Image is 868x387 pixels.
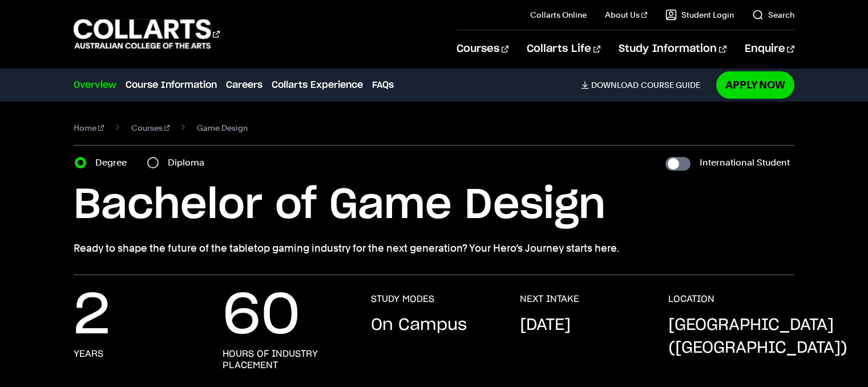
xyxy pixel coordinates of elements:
div: Go to homepage [74,18,220,50]
a: Search [752,9,794,21]
span: Download [591,80,639,90]
p: 2 [74,293,110,339]
a: FAQs [372,78,394,92]
a: Collarts Life [527,30,600,68]
a: About Us [605,9,647,21]
a: Overview [74,78,116,92]
p: On Campus [371,314,467,337]
p: Ready to shape the future of the tabletop gaming industry for the next generation? Your Hero’s Jo... [74,240,794,256]
a: Collarts Online [530,9,587,21]
a: Collarts Experience [272,78,363,92]
h3: STUDY MODES [371,293,434,305]
a: Study Information [619,30,726,68]
a: Home [74,120,104,136]
h3: years [74,348,103,360]
a: Courses [457,30,508,68]
h1: Bachelor of Game Design [74,180,794,231]
p: [GEOGRAPHIC_DATA] ([GEOGRAPHIC_DATA]) [668,314,847,360]
label: International Student [700,155,790,171]
p: [DATE] [520,314,571,337]
label: Diploma [168,155,211,171]
a: Course Information [126,78,217,92]
a: Student Login [665,9,734,21]
p: 60 [223,293,300,339]
a: Enquire [745,30,794,68]
a: DownloadCourse Guide [581,80,709,90]
h3: hours of industry placement [223,348,348,371]
a: Careers [226,78,263,92]
h3: NEXT INTAKE [520,293,579,305]
span: Game Design [197,120,248,136]
a: Courses [131,120,170,136]
label: Degree [95,155,134,171]
a: Apply Now [716,71,794,98]
h3: LOCATION [668,293,714,305]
